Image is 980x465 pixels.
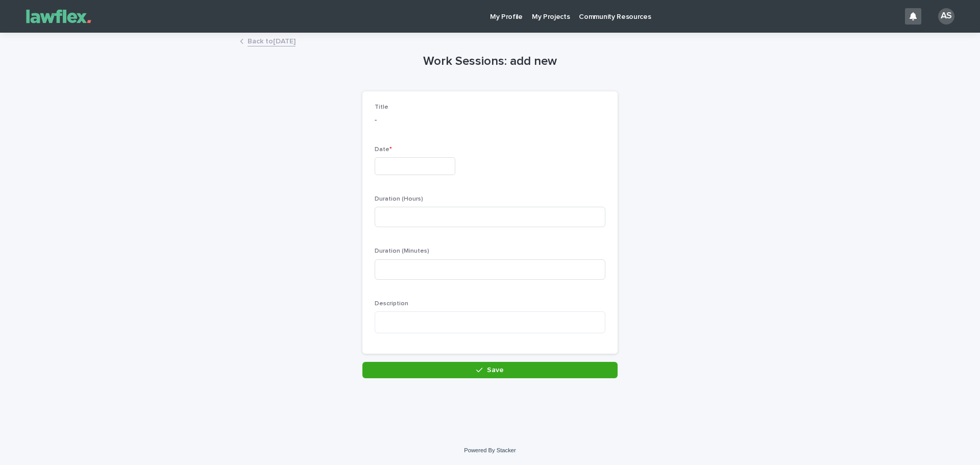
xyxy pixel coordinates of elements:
button: Save [362,362,618,378]
span: Save [487,366,504,374]
span: Duration (Hours) [375,196,423,202]
span: Description [375,301,408,307]
p: - [375,115,605,126]
span: Title [375,104,388,110]
h1: Work Sessions: add new [362,54,618,69]
img: Gnvw4qrBSHOAfo8VMhG6 [20,6,97,27]
a: Back to[DATE] [248,35,296,46]
div: AS [938,8,954,25]
span: Date [375,146,392,153]
a: Powered By Stacker [464,447,516,453]
span: Duration (Minutes) [375,248,429,254]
